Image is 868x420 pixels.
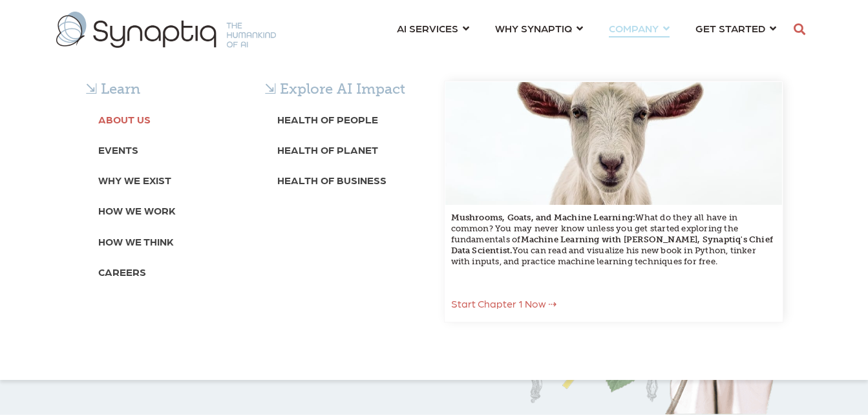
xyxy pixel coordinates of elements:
a: COMPANY [609,16,670,40]
a: WHY SYNAPTIQ [495,16,583,40]
span: WHY SYNAPTIQ [495,19,572,37]
span: AI SERVICES [397,19,458,37]
img: synaptiq logo-1 [56,12,276,48]
nav: menu [384,6,789,53]
a: GET STARTED [695,16,776,40]
a: AI SERVICES [397,16,469,40]
span: COMPANY [609,19,659,37]
span: GET STARTED [695,19,765,37]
